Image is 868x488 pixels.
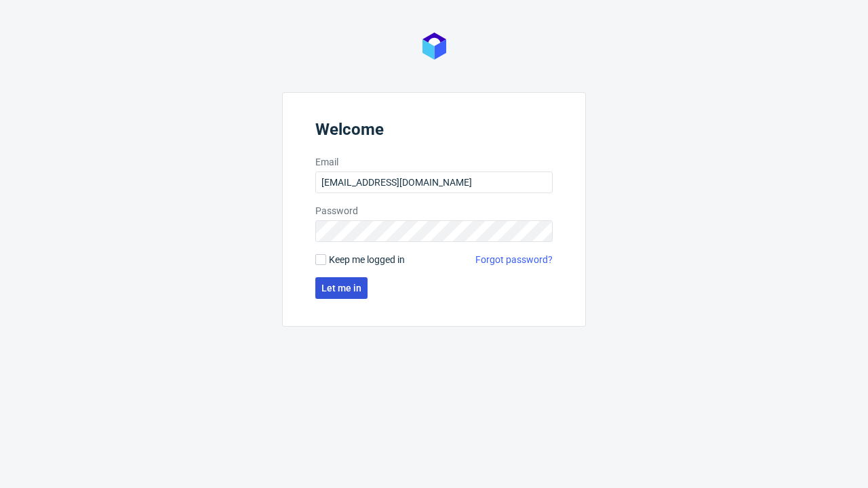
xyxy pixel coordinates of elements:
span: Let me in [321,283,361,293]
input: you@youremail.com [315,171,553,193]
header: Welcome [315,120,553,144]
a: Forgot password? [475,253,553,266]
button: Let me in [315,277,368,299]
span: Keep me logged in [329,253,405,266]
label: Password [315,204,553,218]
label: Email [315,155,553,169]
